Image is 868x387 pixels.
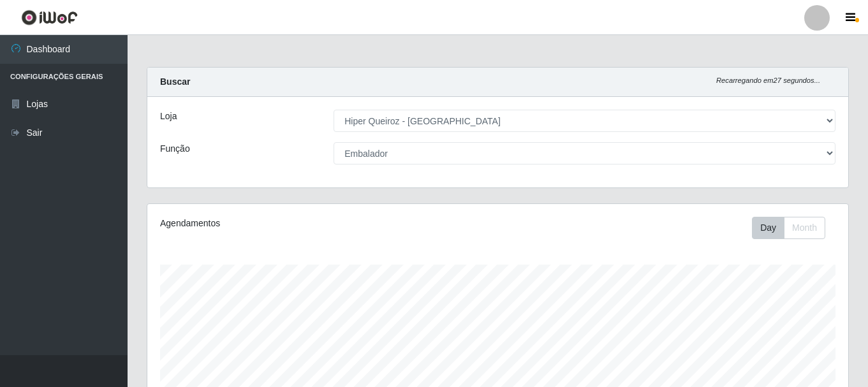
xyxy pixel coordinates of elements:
[752,217,784,239] button: Day
[160,77,190,87] strong: Buscar
[21,10,78,26] img: CoreUI Logo
[160,142,190,156] label: Função
[160,110,177,123] label: Loja
[752,217,835,239] div: Toolbar with button groups
[160,217,430,230] div: Agendamentos
[752,217,825,239] div: First group
[784,217,825,239] button: Month
[716,77,820,84] i: Recarregando em 27 segundos...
